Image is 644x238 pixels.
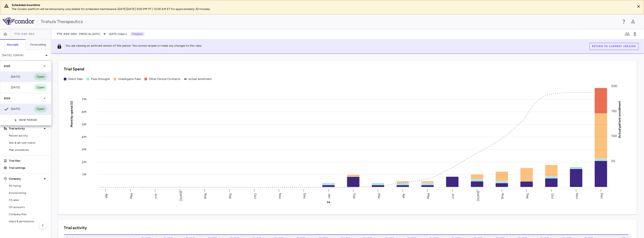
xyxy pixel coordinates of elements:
[4,85,20,90] div: [DATE]
[34,85,47,90] span: Open
[4,64,10,68] p: 2025
[4,106,20,112] div: [DATE]
[0,93,51,104] div: 2024
[14,117,37,124] button: New Period
[0,61,51,71] div: 2025
[4,74,20,79] div: [DATE]
[34,107,47,111] span: Open
[4,96,11,100] p: 2024
[34,74,47,79] span: Open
